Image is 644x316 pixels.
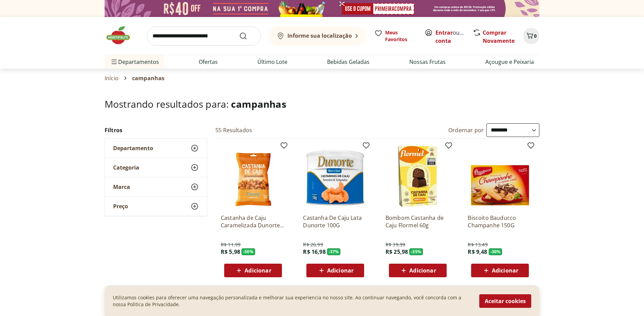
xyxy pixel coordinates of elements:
button: Aceitar cookies [479,294,531,308]
span: Preço [113,203,128,210]
span: ou [435,29,466,45]
span: Departamentos [110,54,159,70]
a: Nossas Frutas [409,58,446,66]
span: Adicionar [245,268,271,273]
img: Castanha De Caju Lata Dunorte 100G [303,144,368,209]
h2: Filtros [105,123,207,137]
button: Departamento [105,139,207,158]
span: 0 [534,33,537,39]
a: Castanha de Caju Caramelizada Dunorte 50g [221,214,285,229]
span: R$ 13,49 [468,241,487,248]
span: Meus Favoritos [385,29,416,43]
a: Comprar Novamente [483,29,515,45]
a: Meus Favoritos [374,29,416,43]
img: Hortifruti [105,25,139,46]
b: Informe sua localização [287,32,352,39]
button: Adicionar [389,264,447,277]
button: Adicionar [306,264,364,277]
span: R$ 5,98 [221,248,240,256]
span: R$ 9,48 [468,248,487,256]
a: Biscoito Bauducco Champanhe 150G [468,214,532,229]
span: Adicionar [409,268,436,273]
span: R$ 39,99 [386,241,405,248]
span: R$ 11,99 [221,241,240,248]
span: Adicionar [327,268,354,273]
img: Bombom Castanha de Caju Flormel 60g [386,144,450,209]
span: - 30 % [489,248,502,255]
img: Biscoito Bauducco Champanhe 150G [468,144,532,209]
button: Informe sua localização [269,27,366,46]
h2: 55 Resultados [215,126,252,134]
input: search [147,27,261,46]
span: campanhas [231,98,286,110]
button: Submit Search [239,32,255,40]
a: Entrar [435,29,453,36]
button: Adicionar [471,264,529,277]
span: R$ 16,98 [303,248,325,256]
a: Bombom Castanha de Caju Flormel 60g [386,214,450,229]
button: Marca [105,177,207,196]
button: Preço [105,197,207,216]
img: Castanha de Caju Caramelizada Dunorte 50g [221,144,285,209]
span: - 37 % [327,248,341,255]
h1: Mostrando resultados para: [105,99,539,109]
span: R$ 26,99 [303,241,323,248]
span: Categoria [113,164,139,171]
a: Açougue e Peixaria [485,58,534,66]
a: Último Lote [257,58,287,66]
span: campanhas [132,75,164,81]
p: Utilizamos cookies para oferecer uma navegação personalizada e melhorar sua experiencia no nosso ... [113,294,471,308]
label: Ordernar por [448,126,484,134]
span: R$ 25,98 [386,248,408,256]
a: Castanha De Caju Lata Dunorte 100G [303,214,368,229]
span: - 50 % [241,248,255,255]
span: Adicionar [492,268,518,273]
span: - 35 % [409,248,423,255]
button: Menu [110,54,118,70]
a: Início [105,75,119,81]
a: Criar conta [435,29,473,45]
a: Bebidas Geladas [327,58,370,66]
button: Adicionar [224,264,282,277]
span: Marca [113,183,130,190]
span: Departamento [113,145,153,152]
button: Carrinho [523,28,539,44]
a: Ofertas [199,58,218,66]
button: Categoria [105,158,207,177]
